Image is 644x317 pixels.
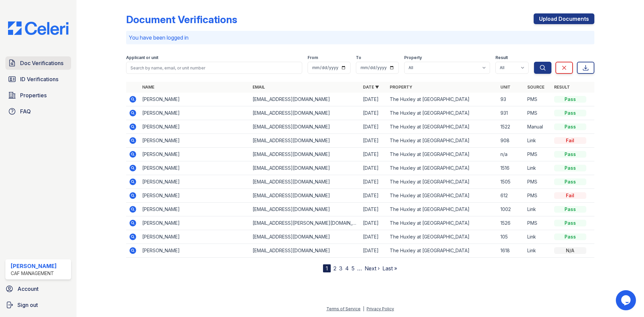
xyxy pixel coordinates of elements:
td: [PERSON_NAME] [140,244,250,258]
td: The Huxley at [GEOGRAPHIC_DATA] [387,134,497,148]
a: Doc Verifications [5,56,71,70]
td: 1522 [498,120,525,134]
div: [PERSON_NAME] [11,262,57,270]
a: Date ▼ [363,85,379,90]
td: Link [525,244,551,258]
span: FAQ [20,107,31,115]
td: 612 [498,189,525,203]
div: Pass [554,151,586,158]
td: The Huxley at [GEOGRAPHIC_DATA] [387,230,497,244]
td: The Huxley at [GEOGRAPHIC_DATA] [387,120,497,134]
td: The Huxley at [GEOGRAPHIC_DATA] [387,106,497,120]
td: n/a [498,148,525,161]
div: | [363,306,364,311]
div: Pass [554,233,586,240]
td: PMS [525,106,551,120]
td: [DATE] [360,161,387,175]
td: [EMAIL_ADDRESS][DOMAIN_NAME] [250,230,360,244]
a: Source [527,85,544,90]
div: 1 [323,264,331,272]
a: Sign out [3,298,74,312]
td: 93 [498,93,525,106]
td: Manual [525,120,551,134]
a: Property [390,85,412,90]
td: The Huxley at [GEOGRAPHIC_DATA] [387,148,497,161]
td: [DATE] [360,230,387,244]
td: [PERSON_NAME] [140,175,250,189]
div: Pass [554,123,586,130]
a: Terms of Service [326,306,361,311]
label: Property [404,55,422,60]
div: Document Verifications [126,13,237,25]
iframe: chat widget [616,290,637,310]
td: 1505 [498,175,525,189]
a: Privacy Policy [367,306,394,311]
td: [PERSON_NAME] [140,216,250,230]
label: Result [495,55,508,60]
label: To [356,55,361,60]
a: Unit [500,85,511,90]
a: Account [3,282,74,296]
td: PMS [525,175,551,189]
a: Upload Documents [534,13,594,24]
td: [PERSON_NAME] [140,189,250,203]
td: PMS [525,216,551,230]
td: [DATE] [360,189,387,203]
p: You have been logged in [129,34,592,42]
td: [DATE] [360,203,387,216]
span: … [357,264,362,272]
td: [DATE] [360,106,387,120]
td: PMS [525,189,551,203]
div: Pass [554,110,586,116]
a: Properties [5,89,71,102]
td: Link [525,134,551,148]
td: The Huxley at [GEOGRAPHIC_DATA] [387,216,497,230]
td: [DATE] [360,148,387,161]
a: ID Verifications [5,72,71,86]
td: [DATE] [360,216,387,230]
label: From [308,55,318,60]
td: 1526 [498,216,525,230]
td: 1516 [498,161,525,175]
td: [PERSON_NAME] [140,120,250,134]
td: [DATE] [360,175,387,189]
td: [PERSON_NAME] [140,134,250,148]
a: 2 [333,265,336,272]
div: Pass [554,96,586,103]
a: Email [253,85,265,90]
td: 908 [498,134,525,148]
td: Link [525,203,551,216]
td: [EMAIL_ADDRESS][DOMAIN_NAME] [250,203,360,216]
td: [PERSON_NAME] [140,230,250,244]
label: Applicant or unit [126,55,158,60]
td: 1618 [498,244,525,258]
td: [PERSON_NAME] [140,148,250,161]
a: 3 [339,265,342,272]
span: Properties [20,91,47,99]
div: Fail [554,192,586,199]
div: CAF Management [11,270,57,277]
a: Last » [382,265,397,272]
td: The Huxley at [GEOGRAPHIC_DATA] [387,203,497,216]
a: 5 [352,265,355,272]
a: Result [554,85,570,90]
td: Link [525,230,551,244]
td: [PERSON_NAME] [140,106,250,120]
td: [DATE] [360,93,387,106]
td: [EMAIL_ADDRESS][PERSON_NAME][DOMAIN_NAME] [250,216,360,230]
td: [PERSON_NAME] [140,203,250,216]
a: Next › [365,265,380,272]
td: The Huxley at [GEOGRAPHIC_DATA] [387,175,497,189]
td: The Huxley at [GEOGRAPHIC_DATA] [387,189,497,203]
td: [PERSON_NAME] [140,93,250,106]
td: [EMAIL_ADDRESS][DOMAIN_NAME] [250,106,360,120]
div: Pass [554,220,586,226]
img: CE_Logo_Blue-a8612792a0a2168367f1c8372b55b34899dd931a85d93a1a3d3e32e68fde9ad4.png [3,21,74,35]
a: FAQ [5,105,71,118]
td: [DATE] [360,244,387,258]
td: 1002 [498,203,525,216]
td: [EMAIL_ADDRESS][DOMAIN_NAME] [250,120,360,134]
span: Account [17,285,39,293]
td: 105 [498,230,525,244]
